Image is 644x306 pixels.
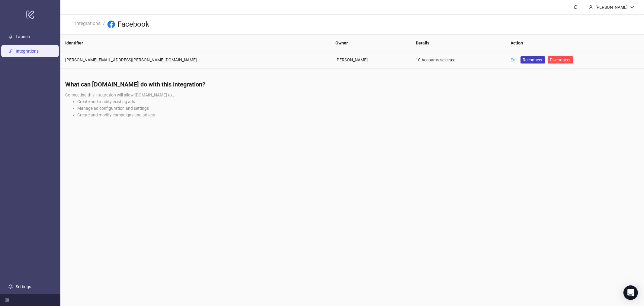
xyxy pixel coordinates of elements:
a: Integrations [74,20,102,26]
h3: Facebook [117,20,149,29]
span: down [630,5,634,9]
li: Create and modify existing ads [77,98,639,105]
a: Reconnect [521,56,545,63]
span: menu-fold [5,298,9,302]
div: 10 Accounts selected [416,57,501,63]
a: Integrations [16,49,39,54]
span: user [589,5,593,9]
button: Disconnect [548,56,573,63]
span: Connecting this integration will allow [DOMAIN_NAME] to... [65,93,175,97]
h4: What can [DOMAIN_NAME] do with this integration? [65,80,639,89]
th: Identifier [60,35,331,51]
div: [PERSON_NAME] [593,4,630,11]
th: Owner [331,35,411,51]
th: Action [506,35,644,51]
li: / [103,20,105,29]
a: Settings [16,284,31,289]
div: [PERSON_NAME][EMAIL_ADDRESS][PERSON_NAME][DOMAIN_NAME] [65,57,326,63]
span: Reconnect [523,57,543,63]
li: Manage ad configuration and settings [77,105,639,112]
li: Create and modify campaigns and adsets [77,112,639,118]
div: Open Intercom Messenger [623,285,638,300]
span: Disconnect [550,57,571,62]
th: Details [411,35,506,51]
a: Edit [511,57,518,62]
a: Launch [16,34,30,39]
span: bell [574,5,578,9]
div: [PERSON_NAME] [336,57,406,63]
